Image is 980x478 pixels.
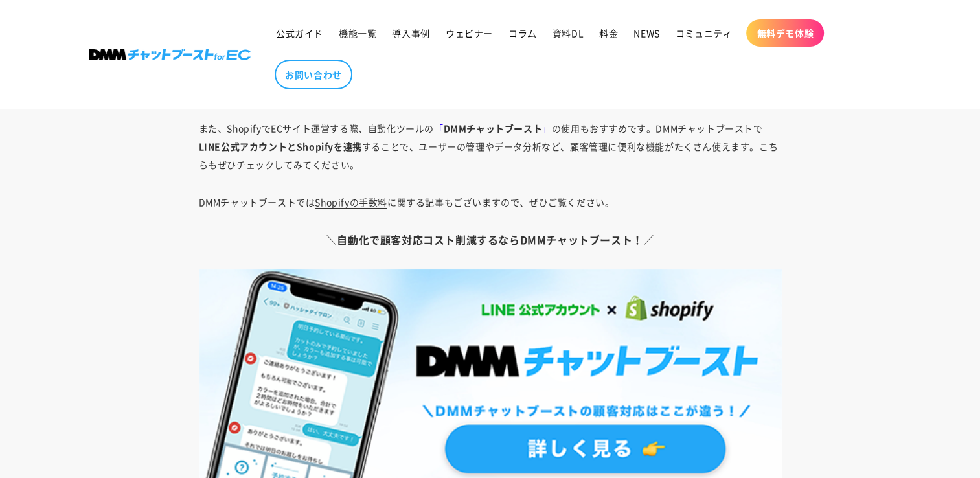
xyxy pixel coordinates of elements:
p: DMMチャットブーストでは に関する記事もございますので、ぜひご覧ください。 [199,193,782,211]
span: コラム [508,27,537,39]
a: コミュニティ [668,19,740,47]
img: 株式会社DMM Boost [89,49,251,60]
a: 機能一覧 [331,19,384,47]
span: NEWS [633,27,659,39]
span: 導入事例 [392,27,429,39]
strong: DMMチャットブースト [444,122,543,135]
p: また、ShopifyでECサイト運営する際、自動化ツールの の使用もおすすめです。DMMチャットブーストで することで、ユーザーの管理やデータ分析など、顧客管理に便利な機能がたくさん使えます。こ... [199,119,782,174]
span: コミュニティ [676,27,733,39]
b: ＼自動化で顧客対応コスト削減するならDMMチャットブースト！／ [326,232,654,247]
a: Shopifyの手数料 [315,196,387,209]
span: 公式ガイド [276,27,323,39]
a: 公式ガイド [268,19,331,47]
a: 導入事例 [384,19,437,47]
a: コラム [501,19,545,47]
span: 機能一覧 [339,27,376,39]
a: 資料DL [545,19,591,47]
span: お問い合わせ [285,69,342,80]
a: お問い合わせ [275,60,352,89]
a: NEWS [626,19,667,47]
strong: LINE公式アカウントとShopifyを連携 [199,140,362,153]
a: 無料デモ体験 [746,19,824,47]
a: 料金 [591,19,626,47]
span: 「 [434,122,444,135]
span: 」 [542,122,552,135]
a: ウェビナー [438,19,501,47]
span: 無料デモ体験 [757,27,814,39]
span: 資料DL [553,27,584,39]
span: 料金 [599,27,618,39]
span: ウェビナー [446,27,493,39]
